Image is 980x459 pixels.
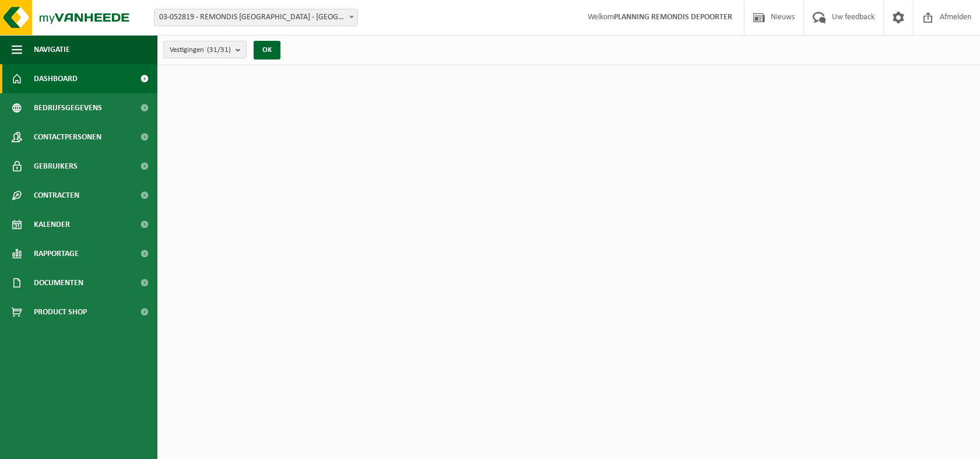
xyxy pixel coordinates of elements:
[34,93,102,122] span: Bedrijfsgegevens
[34,239,79,268] span: Rapportage
[163,41,247,58] button: Vestigingen(31/31)
[154,9,358,26] span: 03-052819 - REMONDIS WEST-VLAANDEREN - OOSTENDE
[34,297,87,327] span: Product Shop
[34,64,78,93] span: Dashboard
[34,122,101,152] span: Contactpersonen
[254,41,280,59] button: OK
[34,268,83,297] span: Documenten
[207,46,231,54] count: (31/31)
[34,152,78,181] span: Gebruikers
[170,41,231,59] span: Vestigingen
[154,9,357,26] span: 03-052819 - REMONDIS WEST-VLAANDEREN - OOSTENDE
[34,181,79,210] span: Contracten
[614,13,732,22] strong: PLANNING REMONDIS DEPOORTER
[34,35,70,64] span: Navigatie
[34,210,70,239] span: Kalender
